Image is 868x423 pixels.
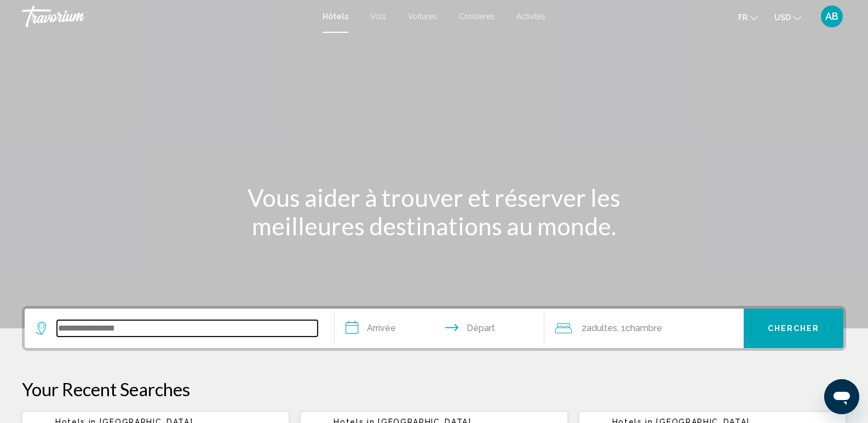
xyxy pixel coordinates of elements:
[825,11,838,22] span: AB
[459,12,495,21] a: Croisières
[768,325,820,333] span: Chercher
[818,5,846,28] button: User Menu
[516,12,545,21] a: Activités
[738,13,748,22] span: fr
[335,309,545,348] button: Check in and out dates
[587,323,617,333] span: Adultes
[544,309,744,348] button: Travelers: 2 adults, 0 children
[22,5,312,27] a: Travorium
[323,12,348,21] a: Hôtels
[744,309,843,348] button: Chercher
[617,321,662,336] span: , 1
[774,13,791,22] span: USD
[625,323,662,333] span: Chambre
[22,378,846,400] p: Your Recent Searches
[582,321,617,336] span: 2
[229,183,640,240] h1: Vous aider à trouver et réserver les meilleures destinations au monde.
[370,12,386,21] a: Vols
[774,9,801,25] button: Change currency
[25,309,843,348] div: Search widget
[738,9,758,25] button: Change language
[408,12,437,21] a: Voitures
[824,379,859,414] iframe: Bouton de lancement de la fenêtre de messagerie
